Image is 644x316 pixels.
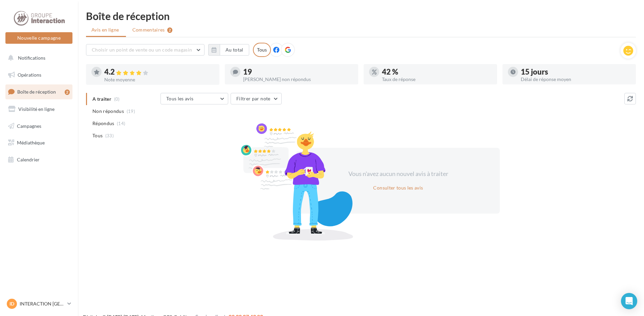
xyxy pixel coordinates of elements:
[382,68,492,76] div: 42 %
[521,77,630,82] div: Délai de réponse moyen
[17,89,56,95] span: Boîte de réception
[18,55,45,61] span: Notifications
[117,121,125,126] span: (14)
[4,153,74,167] a: Calendrier
[253,43,271,57] div: Tous
[220,44,249,56] button: Au total
[340,170,456,178] div: Vous n'avez aucun nouvel avis à traiter
[17,123,41,129] span: Campagnes
[104,77,214,82] div: Note moyenne
[132,26,165,33] span: Commentaires
[4,136,74,150] a: Médiathèque
[92,47,192,53] span: Choisir un point de vente ou un code magasin
[105,133,114,138] span: (33)
[17,157,40,162] span: Calendrier
[5,32,72,44] button: Nouvelle campagne
[243,68,353,76] div: 19
[231,93,282,104] button: Filtrer par note
[17,140,45,145] span: Médiathèque
[86,44,205,56] button: Choisir un point de vente ou un code magasin
[4,102,74,116] a: Visibilité en ligne
[370,184,426,192] button: Consulter tous les avis
[382,77,492,82] div: Taux de réponse
[65,90,70,95] div: 2
[166,96,194,101] span: Tous les avis
[621,293,637,309] div: Open Intercom Messenger
[86,11,636,21] div: Boîte de réception
[167,27,172,33] div: 2
[92,120,114,127] span: Répondus
[4,51,71,65] button: Notifications
[18,72,41,78] span: Opérations
[5,297,72,310] a: ID INTERACTION [GEOGRAPHIC_DATA]
[104,68,214,76] div: 4.2
[18,106,55,112] span: Visibilité en ligne
[92,132,103,139] span: Tous
[160,93,228,104] button: Tous les avis
[243,77,353,82] div: [PERSON_NAME] non répondus
[208,44,249,56] button: Au total
[4,68,74,82] a: Opérations
[9,300,14,307] span: ID
[92,108,124,115] span: Non répondus
[4,84,74,99] a: Boîte de réception2
[4,119,74,133] a: Campagnes
[521,68,630,76] div: 15 jours
[20,300,65,307] p: INTERACTION [GEOGRAPHIC_DATA]
[127,108,135,114] span: (19)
